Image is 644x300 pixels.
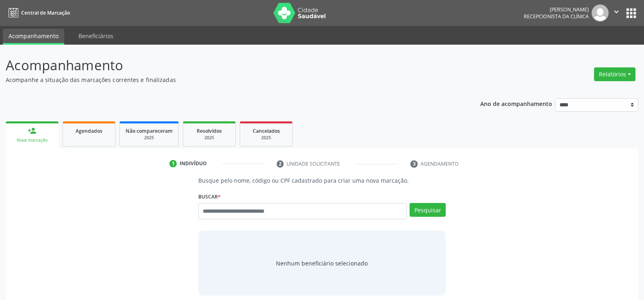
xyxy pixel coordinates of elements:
[609,4,624,22] button: 
[6,55,449,76] p: Acompanhamento
[169,160,177,167] div: 1
[480,98,552,108] p: Ano de acompanhamento
[6,76,449,84] p: Acompanhe a situação das marcações correntes e finalizadas
[6,6,70,19] a: Central de Marcação
[126,135,173,141] div: 2025
[11,137,53,143] div: Nova marcação
[276,259,368,268] span: Nenhum beneficiário selecionado
[524,13,589,20] span: Recepcionista da clínica
[189,135,230,141] div: 2025
[592,4,609,22] img: img
[28,126,37,135] div: person_add
[180,160,207,167] div: Indivíduo
[197,127,222,134] span: Resolvidos
[624,6,638,20] button: apps
[21,9,70,16] span: Central de Marcação
[410,203,446,217] button: Pesquisar
[594,67,635,81] button: Relatórios
[76,127,102,134] span: Agendados
[612,7,621,16] i: 
[246,135,286,141] div: 2025
[126,127,173,134] span: Não compareceram
[3,29,64,45] a: Acompanhamento
[198,176,446,185] p: Busque pelo nome, código ou CPF cadastrado para criar uma nova marcação.
[524,6,589,13] div: [PERSON_NAME]
[198,190,221,203] label: Buscar
[253,127,280,134] span: Cancelados
[73,29,119,43] a: Beneficiários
